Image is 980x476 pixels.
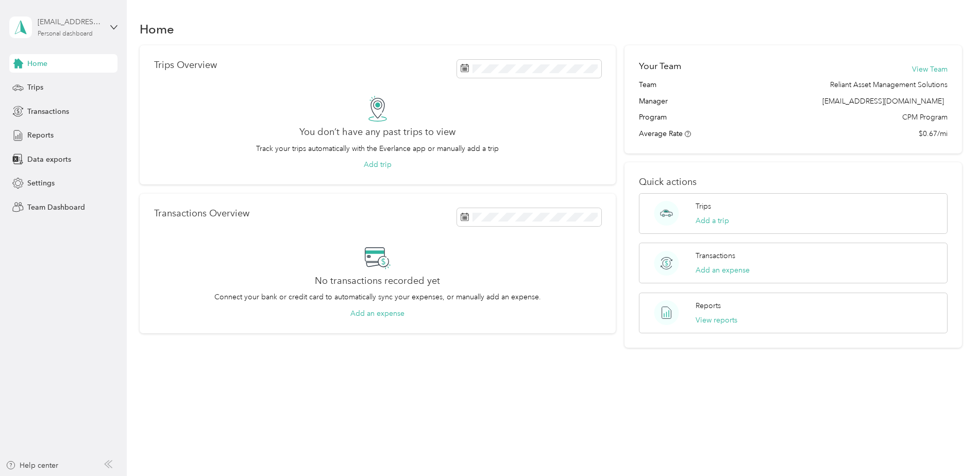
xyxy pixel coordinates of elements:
span: Reports [27,130,54,141]
p: Trips Overview [154,60,217,71]
span: Team Dashboard [27,202,85,213]
span: Settings [27,178,55,189]
iframe: Everlance-gr Chat Button Frame [922,418,980,476]
p: Reports [696,300,721,311]
button: View Team [912,64,948,75]
p: Track your trips automatically with the Everlance app or manually add a trip [256,143,499,154]
h2: No transactions recorded yet [315,276,440,286]
p: Connect your bank or credit card to automatically sync your expenses, or manually add an expense. [214,292,541,302]
h2: Your Team [639,60,681,73]
span: Reliant Asset Management Solutions [830,79,948,90]
span: Manager [639,96,668,107]
span: Average Rate [639,129,683,138]
span: [EMAIL_ADDRESS][DOMAIN_NAME] [822,97,944,106]
div: Personal dashboard [38,31,93,37]
button: Add a trip [696,215,729,226]
button: Add trip [364,159,392,170]
span: Program [639,112,667,123]
span: Data exports [27,154,71,165]
button: View reports [696,315,737,326]
span: CPM Program [902,112,948,123]
h1: Home [140,24,174,35]
p: Transactions Overview [154,208,249,219]
p: Quick actions [639,177,948,188]
h2: You don’t have any past trips to view [299,127,455,138]
button: Help center [6,460,58,471]
span: $0.67/mi [919,128,948,139]
span: Team [639,79,656,90]
button: Add an expense [350,308,404,319]
span: Transactions [27,106,69,117]
div: [EMAIL_ADDRESS][DOMAIN_NAME] [38,16,102,27]
span: Trips [27,82,43,93]
span: Home [27,58,47,69]
p: Transactions [696,250,735,261]
p: Trips [696,201,711,212]
button: Add an expense [696,265,750,276]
